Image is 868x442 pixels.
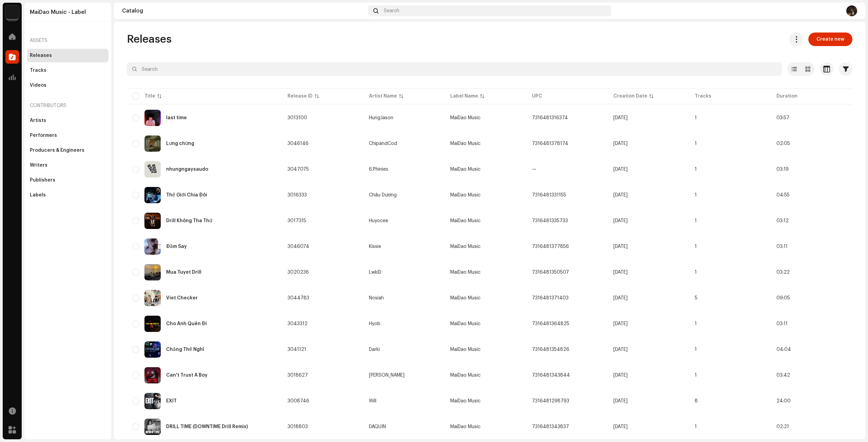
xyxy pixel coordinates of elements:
span: 7316481316374 [532,115,568,120]
div: LwkiD [369,270,381,275]
div: Viet Checker [166,296,198,300]
re-m-nav-item: Tracks [27,64,108,77]
span: Oct 5, 2025 [613,296,628,300]
span: Search [384,8,399,14]
img: 4be6c619-bcbd-4add-9452-fcbede822968 [144,264,161,280]
span: HungJason [369,115,439,120]
span: 1 [695,321,697,326]
re-m-nav-item: Artists [27,114,108,127]
span: — [532,167,536,172]
span: 03:57 [776,115,789,120]
span: 7316481343837 [532,424,569,429]
span: 04:55 [776,193,790,197]
span: 3020236 [288,270,309,275]
span: Hyob [369,321,439,326]
span: 03:11 [776,244,788,249]
span: 3041121 [288,347,306,352]
div: HungJason [369,115,393,120]
span: Oct 1, 2025 [613,347,628,352]
span: 7316481298793 [532,399,569,403]
span: ChipandCod [369,141,439,146]
span: MaiDao Music [450,141,480,146]
re-m-nav-item: Releases [27,49,108,62]
span: 7316481335733 [532,218,568,223]
re-m-nav-item: Performers [27,129,108,142]
div: Contributors [27,98,108,114]
div: EXIT [166,399,177,403]
img: 87b3b946-4148-4426-a48d-582bcd94d901 [144,341,161,358]
img: 2bc53146-647d-428f-a679-d151bfaa202a [144,161,161,177]
span: 03:11 [776,321,788,326]
div: Kissie [369,244,381,249]
div: [PERSON_NAME] [369,373,405,378]
div: Label Name [450,93,478,100]
span: 1 [695,141,697,146]
span: DAQUIN [369,424,439,429]
div: Will [369,399,376,403]
div: Performers [30,133,57,138]
re-m-nav-item: Publishers [27,173,108,187]
span: 24:00 [776,399,791,403]
span: 04:04 [776,347,791,352]
div: Thế Giới Chia Đôi [166,193,207,197]
div: Can't Trust A Boy [166,373,208,378]
span: 6.Phinies [369,167,439,172]
div: Producers & Engineers [30,148,84,153]
div: Cho Anh Quên Đi [166,321,207,326]
span: Create new [816,33,844,46]
img: 09c8d4aa-fda4-4aaf-bcb6-f6cd0b2fa18d [144,187,161,203]
img: afd7358a-b19b-44d4-bdc0-9ea68d140b5f [144,135,161,152]
span: Will [369,399,439,403]
div: Releases [30,53,52,58]
div: Labels [30,192,46,198]
span: Sep 30, 2025 [613,270,628,275]
div: Chẳng Thể Nghĩ [166,347,204,352]
div: Lưng chừng [166,141,194,146]
span: 03:22 [776,270,790,275]
div: Đắm Say [166,244,187,249]
span: 8 [695,399,698,403]
span: 7316481354826 [532,347,569,352]
span: Sep 28, 2025 [613,373,628,378]
span: MaiDao Music [450,373,480,378]
re-m-nav-item: Writers [27,159,108,172]
span: Sep 28, 2025 [613,424,628,429]
span: Sep 17, 2025 [613,399,628,403]
span: Darki [369,347,439,352]
span: Oct 7, 2025 [613,244,628,249]
div: Huyocee [369,218,388,223]
span: MaiDao Music [450,424,480,429]
span: 3018627 [288,373,308,378]
div: Release ID [288,93,313,100]
span: 5 [695,296,697,300]
span: 02:05 [776,141,790,146]
img: 2bf4dbd5-d198-489d-b7d2-5b0183d77b47 [144,419,161,435]
span: 1 [695,167,697,172]
div: DAQUIN [369,424,386,429]
span: 7316481371403 [532,296,569,300]
span: 3044783 [288,296,309,300]
div: ChipandCod [369,141,397,146]
span: 7316481378174 [532,141,568,146]
div: Catalog [122,8,365,14]
span: 3013100 [288,115,307,120]
div: Assets [27,33,108,49]
div: Artist Name [369,93,397,100]
span: 1 [695,424,697,429]
span: Releases [127,33,172,46]
div: Writers [30,163,47,168]
span: 3018803 [288,424,308,429]
span: 09:05 [776,296,790,300]
span: 03:12 [776,218,789,223]
span: Huyocee [369,218,439,223]
span: Đan Tiên [369,373,439,378]
span: MaiDao Music [450,115,480,120]
re-m-nav-item: Videos [27,79,108,92]
div: Nosiah [369,296,384,300]
img: 4b50beda-7a3a-4798-93a4-af505c2d55b5 [144,110,161,126]
span: LwkiD [369,270,439,275]
img: 63f36b98-0a51-4278-8e4b-472b28465776 [144,393,161,409]
span: MaiDao Music [450,321,480,326]
span: 3017315 [288,218,306,223]
button: Create new [808,33,852,46]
